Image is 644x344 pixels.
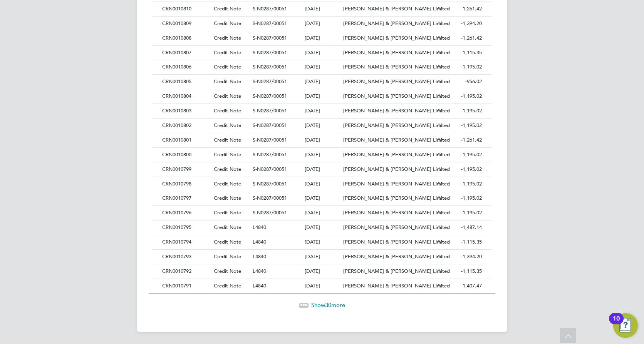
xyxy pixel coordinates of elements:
[343,253,450,260] span: [PERSON_NAME] & [PERSON_NAME] Limited
[438,180,443,187] span: 11
[445,250,484,264] div: -1,394.20
[214,137,241,143] span: Credit Note
[445,279,484,293] div: -1,407.47
[438,137,443,143] span: 11
[445,2,484,16] div: -1,261.42
[214,282,241,289] span: Credit Note
[160,133,212,147] div: CRN0010801
[160,2,212,16] div: CRN0010810
[214,151,241,158] span: Credit Note
[445,148,484,162] div: -1,195.02
[214,5,241,12] span: Credit Note
[160,148,212,162] div: CRN0010800
[303,75,342,89] div: [DATE]
[343,63,450,70] span: [PERSON_NAME] & [PERSON_NAME] Limited
[214,107,241,114] span: Credit Note
[160,31,212,45] div: CRN0010808
[343,93,450,99] span: [PERSON_NAME] & [PERSON_NAME] Limited
[445,119,484,133] div: -1,195.02
[343,166,450,172] span: [PERSON_NAME] & [PERSON_NAME] Limited
[160,191,212,205] div: CRN0010797
[253,20,287,27] span: S-N0287/00051
[253,151,287,158] span: S-N0287/00051
[214,20,241,27] span: Credit Note
[445,133,484,147] div: -1,261.42
[303,46,342,60] div: [DATE]
[438,209,443,216] span: 11
[160,264,212,279] div: CRN0010792
[445,104,484,118] div: -1,195.02
[613,319,620,329] div: 10
[160,279,212,293] div: CRN0010791
[253,195,287,201] span: S-N0287/00051
[253,282,266,289] span: L4840
[303,250,342,264] div: [DATE]
[445,89,484,104] div: -1,195.02
[303,264,342,279] div: [DATE]
[303,89,342,104] div: [DATE]
[160,89,212,104] div: CRN0010804
[214,166,241,172] span: Credit Note
[445,75,484,89] div: -956.02
[303,119,342,133] div: [DATE]
[438,49,443,56] span: 11
[438,166,443,172] span: 11
[438,282,443,289] span: 11
[438,20,443,27] span: 11
[343,268,450,274] span: [PERSON_NAME] & [PERSON_NAME] Limited
[160,220,212,235] div: CRN0010795
[303,177,342,191] div: [DATE]
[438,253,443,260] span: 11
[445,235,484,249] div: -1,115.35
[214,63,241,70] span: Credit Note
[253,224,266,230] span: L4840
[160,177,212,191] div: CRN0010798
[343,151,450,158] span: [PERSON_NAME] & [PERSON_NAME] Limited
[438,195,443,201] span: 11
[303,2,342,16] div: [DATE]
[343,49,450,56] span: [PERSON_NAME] & [PERSON_NAME] Limited
[214,93,241,99] span: Credit Note
[214,268,241,274] span: Credit Note
[214,122,241,129] span: Credit Note
[303,148,342,162] div: [DATE]
[160,75,212,89] div: CRN0010805
[445,220,484,235] div: -1,487.14
[438,151,443,158] span: 11
[214,224,241,230] span: Credit Note
[253,137,287,143] span: S-N0287/00051
[253,107,287,114] span: S-N0287/00051
[253,122,287,129] span: S-N0287/00051
[311,301,345,309] span: Show more
[303,31,342,45] div: [DATE]
[253,180,287,187] span: S-N0287/00051
[253,78,287,85] span: S-N0287/00051
[303,279,342,293] div: [DATE]
[438,63,443,70] span: 11
[438,107,443,114] span: 11
[214,180,241,187] span: Credit Note
[438,35,443,41] span: 11
[343,195,450,201] span: [PERSON_NAME] & [PERSON_NAME] Limited
[303,17,342,31] div: [DATE]
[253,209,287,216] span: S-N0287/00051
[214,78,241,85] span: Credit Note
[343,20,450,27] span: [PERSON_NAME] & [PERSON_NAME] Limited
[343,5,450,12] span: [PERSON_NAME] & [PERSON_NAME] Limited
[253,63,287,70] span: S-N0287/00051
[214,253,241,260] span: Credit Note
[253,35,287,41] span: S-N0287/00051
[438,5,443,12] span: 11
[160,60,212,74] div: CRN0010806
[343,122,450,129] span: [PERSON_NAME] & [PERSON_NAME] Limited
[438,239,443,245] span: 11
[303,162,342,177] div: [DATE]
[160,46,212,60] div: CRN0010807
[343,78,450,85] span: [PERSON_NAME] & [PERSON_NAME] Limited
[438,122,443,129] span: 11
[343,239,450,245] span: [PERSON_NAME] & [PERSON_NAME] Limited
[343,137,450,143] span: [PERSON_NAME] & [PERSON_NAME] Limited
[445,17,484,31] div: -1,394.20
[343,209,450,216] span: [PERSON_NAME] & [PERSON_NAME] Limited
[160,104,212,118] div: CRN0010803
